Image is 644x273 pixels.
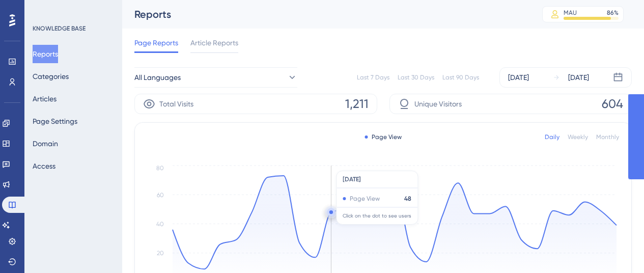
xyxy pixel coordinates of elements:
[508,71,529,84] div: [DATE]
[190,37,238,49] span: Article Reports
[545,133,559,141] div: Daily
[33,90,57,108] button: Articles
[33,67,69,86] button: Categories
[157,192,164,199] tspan: 60
[156,221,164,228] tspan: 40
[134,7,517,21] div: Reports
[345,96,369,112] span: 1,211
[414,98,462,110] span: Unique Visitors
[33,45,58,63] button: Reports
[596,133,619,141] div: Monthly
[33,134,58,153] button: Domain
[357,73,389,81] div: Last 7 Days
[33,24,86,33] div: KNOWLEDGE BASE
[568,133,588,141] div: Weekly
[134,37,178,49] span: Page Reports
[157,250,164,257] tspan: 20
[602,96,623,112] span: 604
[134,67,297,88] button: All Languages
[156,165,164,172] tspan: 80
[365,133,402,141] div: Page View
[134,71,181,84] span: All Languages
[607,9,619,17] div: 86 %
[564,9,577,17] div: MAU
[442,73,479,81] div: Last 90 Days
[568,71,589,84] div: [DATE]
[33,112,77,130] button: Page Settings
[398,73,434,81] div: Last 30 Days
[159,98,193,110] span: Total Visits
[33,157,55,175] button: Access
[601,233,632,263] iframe: UserGuiding AI Assistant Launcher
